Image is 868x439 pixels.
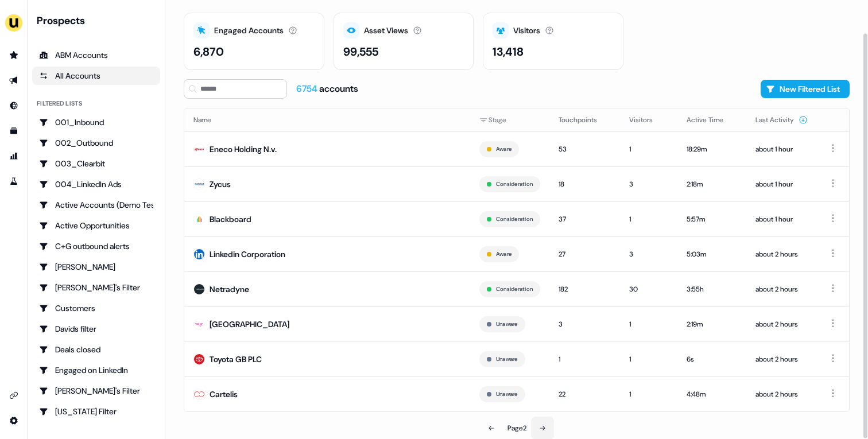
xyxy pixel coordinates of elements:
div: 6,870 [193,43,224,60]
div: [PERSON_NAME]'s Filter [39,282,153,293]
div: about 1 hour [755,143,808,155]
button: New Filtered List [761,80,850,98]
a: Go to templates [5,122,23,140]
div: 002_Outbound [39,137,153,149]
a: Go to Active Accounts (Demo Test) [32,196,160,214]
div: 37 [559,213,611,225]
div: 1 [629,143,668,155]
button: Unaware [496,319,518,329]
div: 3 [559,318,611,330]
div: 3:55h [687,283,737,295]
div: 1 [629,353,668,365]
div: Asset Views [364,25,408,37]
div: about 2 hours [755,283,808,295]
div: 13,418 [493,43,524,60]
div: 2:19m [687,318,737,330]
a: Go to Davids filter [32,320,160,338]
div: 001_Inbound [39,116,153,128]
button: Consideration [496,284,533,294]
div: 18:29m [687,143,737,155]
div: Active Opportunities [39,220,153,231]
button: Consideration [496,214,533,224]
div: 22 [559,389,611,400]
a: Go to Georgia Filter [32,402,160,421]
div: about 2 hours [755,353,808,365]
button: Unaware [496,354,518,364]
a: Go to Charlotte's Filter [32,278,160,297]
div: Prospects [37,14,160,28]
div: All Accounts [39,70,153,81]
div: [PERSON_NAME] [39,261,153,273]
a: ABM Accounts [32,46,160,64]
a: Go to Geneviève's Filter [32,382,160,400]
div: 6s [687,353,737,365]
div: Linkedin Corporation [210,248,285,260]
div: [US_STATE] Filter [39,406,153,417]
button: Touchpoints [559,110,611,130]
a: Go to 002_Outbound [32,134,160,152]
span: 6754 [296,83,319,95]
div: 003_Clearbit [39,158,153,169]
div: Davids filter [39,323,153,335]
button: Aware [496,144,511,154]
a: Go to prospects [5,46,23,64]
div: 27 [559,248,611,260]
div: 18 [559,178,611,190]
div: Netradyne [210,283,249,295]
div: 1 [629,318,668,330]
div: about 1 hour [755,213,808,225]
div: about 2 hours [755,318,808,330]
button: Active Time [687,110,737,130]
button: Visitors [629,110,666,130]
div: 1 [629,213,668,225]
a: Go to 001_Inbound [32,113,160,131]
div: 1 [629,389,668,400]
a: All accounts [32,67,160,85]
a: Go to Active Opportunities [32,216,160,235]
div: Engaged Accounts [214,25,284,37]
div: 3 [629,178,668,190]
button: Aware [496,249,511,259]
button: Last Activity [755,110,808,130]
div: 1 [559,353,611,365]
a: Go to C+G outbound alerts [32,237,160,255]
th: Name [184,108,470,131]
div: Toyota GB PLC [210,353,262,365]
div: C+G outbound alerts [39,240,153,252]
div: 004_LinkedIn Ads [39,178,153,190]
div: 30 [629,283,668,295]
a: Go to attribution [5,147,23,165]
button: Unaware [496,389,518,399]
div: about 2 hours [755,389,808,400]
div: accounts [296,83,358,95]
div: ABM Accounts [39,49,153,61]
div: [PERSON_NAME]'s Filter [39,385,153,397]
div: Page 2 [507,422,526,434]
div: 53 [559,143,611,155]
div: Deals closed [39,344,153,355]
div: about 1 hour [755,178,808,190]
div: Filtered lists [37,99,82,108]
div: Engaged on LinkedIn [39,364,153,376]
a: Go to 003_Clearbit [32,154,160,173]
a: Go to integrations [5,411,23,430]
div: 3 [629,248,668,260]
a: Go to Deals closed [32,340,160,359]
a: Go to integrations [5,386,23,405]
a: Go to outbound experience [5,71,23,90]
a: Go to 004_LinkedIn Ads [32,175,160,193]
a: Go to Customers [32,299,160,317]
a: Go to Engaged on LinkedIn [32,361,160,379]
button: Consideration [496,179,533,189]
div: [GEOGRAPHIC_DATA] [210,318,289,330]
div: Cartelis [210,389,238,400]
a: Go to Charlotte Stone [32,258,160,276]
div: 5:03m [687,248,737,260]
div: Customers [39,302,153,314]
div: 99,555 [343,43,378,60]
div: Stage [479,114,540,126]
div: Visitors [513,25,540,37]
div: 4:48m [687,389,737,400]
div: 2:18m [687,178,737,190]
div: Zycus [210,178,231,190]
